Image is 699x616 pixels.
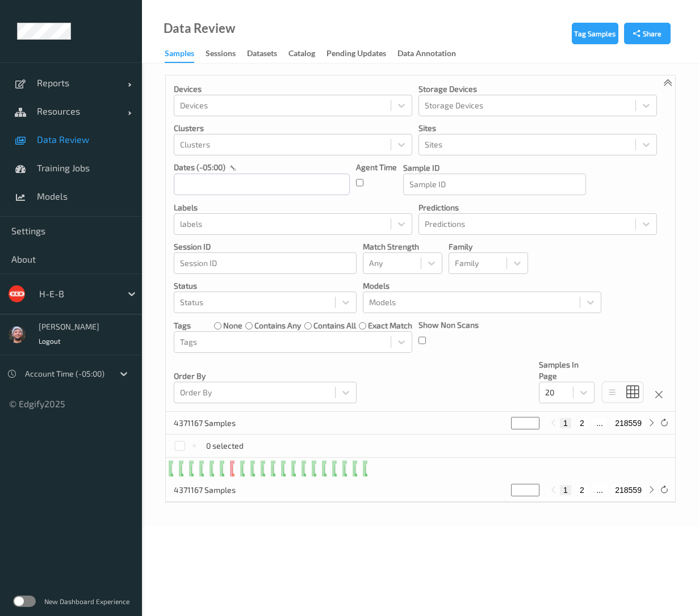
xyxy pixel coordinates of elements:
p: Sample ID [403,162,586,174]
div: Data Review [164,23,235,34]
div: Catalog [288,48,315,62]
div: Data Annotation [397,48,456,62]
a: Data Annotation [397,46,467,62]
p: 0 selected [206,440,244,452]
p: labels [174,202,412,213]
label: contains all [313,320,356,331]
button: Share [624,23,671,44]
div: Pending Updates [327,48,386,62]
div: Sessions [206,48,236,62]
p: Samples In Page [539,359,595,382]
p: Sites [418,123,657,134]
p: Match Strength [363,241,442,252]
p: Session ID [174,241,357,252]
a: Samples [165,46,206,63]
button: 218559 [612,418,645,428]
a: Catalog [288,46,327,62]
p: Show Non Scans [418,319,479,331]
a: Sessions [206,46,247,62]
p: Clusters [174,123,412,134]
button: 2 [576,485,588,495]
p: Order By [174,370,357,382]
label: contains any [254,320,301,331]
a: Datasets [247,46,288,62]
p: Family [449,241,528,252]
p: Devices [174,83,412,95]
label: exact match [368,320,412,331]
p: dates (-05:00) [174,162,225,173]
button: 1 [560,418,571,428]
button: 218559 [612,485,645,495]
p: Agent Time [356,162,397,173]
div: Datasets [247,48,277,62]
div: Samples [165,48,194,63]
p: 4371167 Samples [174,484,259,496]
button: 1 [560,485,571,495]
p: 4371167 Samples [174,417,259,429]
p: Storage Devices [418,83,657,95]
p: Models [363,280,601,292]
button: ... [593,418,606,428]
a: Pending Updates [327,46,397,62]
button: ... [593,485,606,495]
p: Status [174,280,357,292]
button: 2 [576,418,588,428]
p: Tags [174,320,191,331]
p: Predictions [418,202,657,213]
button: Tag Samples [572,23,618,44]
label: none [223,320,242,331]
